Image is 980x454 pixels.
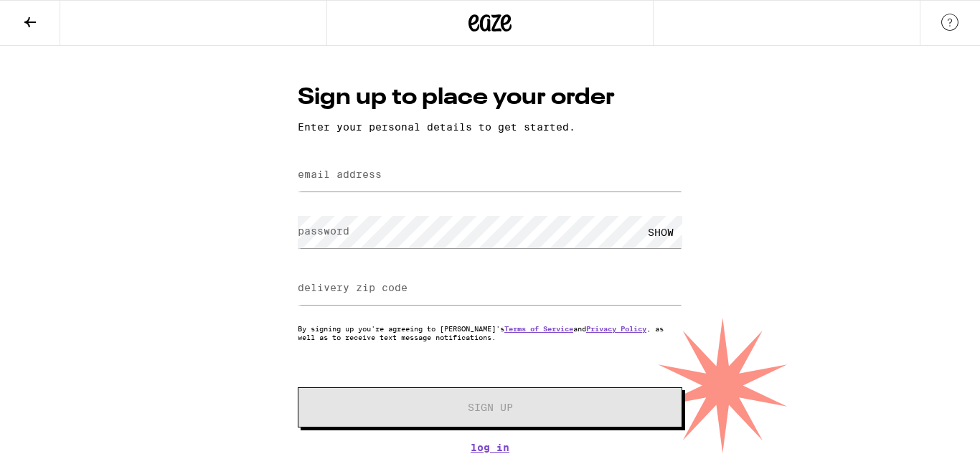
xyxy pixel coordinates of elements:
label: email address [298,169,382,180]
label: password [298,225,349,237]
a: Privacy Policy [586,324,646,333]
a: Terms of Service [504,324,573,333]
input: email address [298,159,682,191]
div: SHOW [639,216,682,248]
input: delivery zip code [298,273,682,305]
a: Log In [298,442,682,453]
p: By signing up you're agreeing to [PERSON_NAME]'s and , as well as to receive text message notific... [298,324,682,341]
button: Sign Up [298,387,682,427]
h1: Sign up to place your order [298,82,682,114]
span: Sign Up [468,402,513,412]
label: delivery zip code [298,282,407,293]
p: Enter your personal details to get started. [298,121,682,133]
